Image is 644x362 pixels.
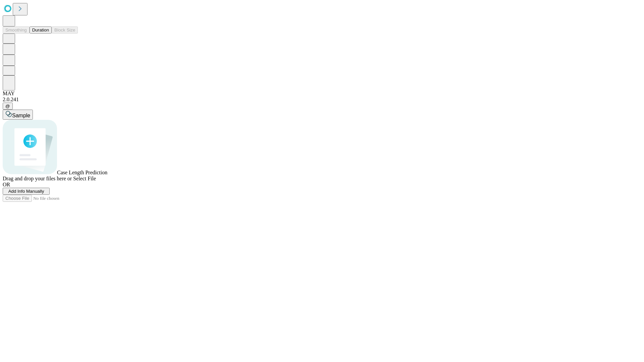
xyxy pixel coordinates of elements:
[3,97,641,103] div: 2.0.241
[57,170,107,175] span: Case Length Prediction
[12,113,30,118] span: Sample
[73,176,96,181] span: Select File
[3,103,13,110] button: @
[52,26,78,34] button: Block Size
[3,90,641,97] div: MAY
[3,182,10,187] span: OR
[5,104,10,109] span: @
[3,176,72,181] span: Drag and drop your files here or
[3,110,33,120] button: Sample
[3,188,50,195] button: Add Info Manually
[3,26,30,34] button: Smoothing
[30,26,52,34] button: Duration
[8,189,44,194] span: Add Info Manually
